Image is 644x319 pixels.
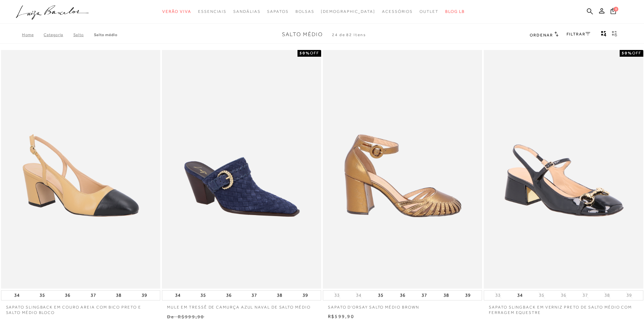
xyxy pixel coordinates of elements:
img: SAPATO SLINGBACK EM VERNIZ PRETO DE SALTO MÉDIO COM FERRAGEM EQUESTRE [484,51,642,288]
a: categoryNavScreenReaderText [420,5,438,18]
a: Home [22,32,44,37]
button: 33 [332,292,342,298]
span: Salto Médio [282,31,323,37]
a: noSubCategoriesText [321,5,375,18]
a: SAPATO D'ORSAY SALTO MÉDIO BROWN [323,300,482,310]
a: Salto Médio [94,32,118,37]
span: BLOG LB [445,9,465,14]
button: Mostrar 4 produtos por linha [599,30,609,39]
a: categoryNavScreenReaderText [267,5,288,18]
span: Ordenar [530,33,553,37]
button: gridText6Desc [610,30,619,39]
a: categoryNavScreenReaderText [233,5,260,18]
button: 37 [580,292,590,298]
button: 37 [89,291,98,300]
a: SAPATO SLINGBACK EM VERNIZ PRETO DE SALTO MÉDIO COM FERRAGEM EQUESTRE SAPATO SLINGBACK EM VERNIZ ... [484,51,642,288]
button: 38 [275,291,284,300]
button: 37 [420,291,429,300]
button: 39 [624,292,634,298]
span: OFF [632,51,641,55]
img: SAPATO SLINGBACK EM COURO AREIA COM BICO PRETO E SALTO MÉDIO BLOCO [2,51,160,288]
button: 34 [515,291,525,300]
span: Bolsas [295,9,314,14]
button: 37 [249,291,259,300]
button: 39 [140,291,149,300]
a: categoryNavScreenReaderText [295,5,314,18]
strong: 50% [622,51,632,55]
span: R$599,90 [328,314,354,319]
span: [DEMOGRAPHIC_DATA] [321,9,375,14]
a: MULE EM TRESSÊ DE CAMURÇA AZUL NAVAL DE SALTO MÉDIO [162,300,321,310]
button: 34 [173,291,183,300]
button: 34 [12,291,22,300]
a: BLOG LB [445,5,465,18]
span: Sandálias [233,9,260,14]
span: Verão Viva [162,9,191,14]
button: 38 [602,292,612,298]
button: 35 [198,291,208,300]
a: SAPATO SLINGBACK EM COURO AREIA COM BICO PRETO E SALTO MÉDIO BLOCO [1,300,160,316]
button: 34 [354,292,363,298]
a: SAPATO D'ORSAY SALTO MÉDIO BROWN [324,51,481,288]
a: SAPATO SLINGBACK EM COURO AREIA COM BICO PRETO E SALTO MÉDIO BLOCO SAPATO SLINGBACK EM COURO AREI... [2,51,160,288]
button: 35 [38,291,47,300]
button: 36 [398,291,407,300]
span: 24 de 82 itens [332,32,366,37]
span: Acessórios [382,9,413,14]
a: categoryNavScreenReaderText [198,5,226,18]
button: 33 [493,292,503,298]
button: 38 [114,291,123,300]
img: SAPATO D'ORSAY SALTO MÉDIO BROWN [324,50,482,289]
span: 0 [614,7,618,11]
span: Sapatos [267,9,288,14]
img: MULE EM TRESSÊ DE CAMURÇA AZUL NAVAL DE SALTO MÉDIO [163,51,320,288]
a: categoryNavScreenReaderText [162,5,191,18]
a: MULE EM TRESSÊ DE CAMURÇA AZUL NAVAL DE SALTO MÉDIO MULE EM TRESSÊ DE CAMURÇA AZUL NAVAL DE SALTO... [163,51,320,288]
button: 39 [301,291,310,300]
a: Salto [73,32,94,37]
button: 35 [376,291,385,300]
button: 39 [463,291,473,300]
a: Categoria [44,32,73,37]
button: 38 [442,291,451,300]
span: Outlet [420,9,438,14]
a: SAPATO SLINGBACK EM VERNIZ PRETO DE SALTO MÉDIO COM FERRAGEM EQUESTRE [484,300,643,316]
button: 36 [63,291,72,300]
a: categoryNavScreenReaderText [382,5,413,18]
span: OFF [310,51,319,55]
button: 0 [609,7,618,17]
a: FILTRAR [567,32,590,36]
button: 35 [537,292,546,298]
button: 36 [224,291,234,300]
strong: 50% [300,51,310,55]
span: Essenciais [198,9,226,14]
button: 36 [559,292,568,298]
